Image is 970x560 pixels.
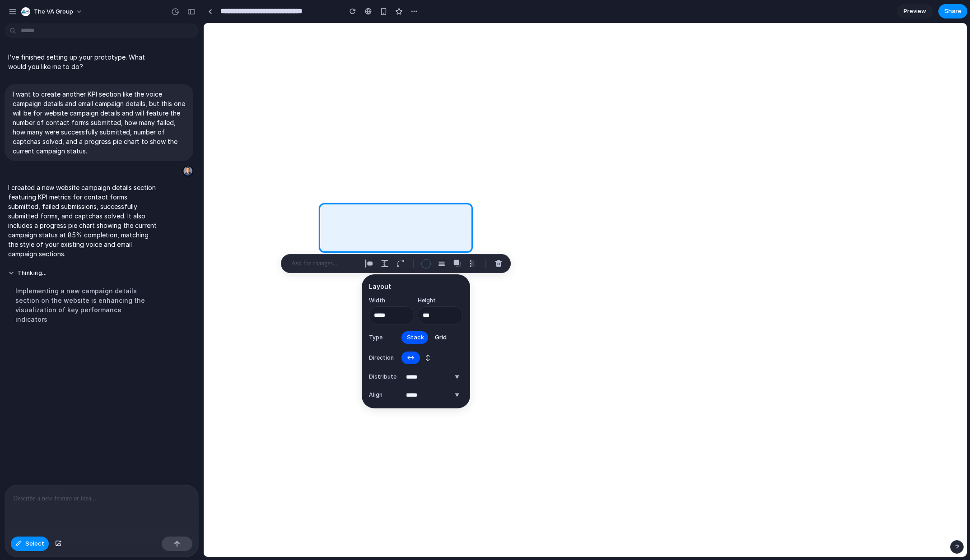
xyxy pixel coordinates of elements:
h3: Layout [369,282,463,291]
span: ↕ [425,353,430,362]
label: Width [369,296,414,305]
button: ↕ [420,351,436,365]
span: Stack [407,333,424,342]
a: Preview [897,4,933,19]
span: Select [25,539,44,548]
label: Direction [369,354,396,362]
button: The VA Group [18,5,87,19]
span: Share [944,7,961,16]
span: Preview [904,7,926,16]
span: The VA Group [34,7,73,16]
p: I want to create another KPI section like the voice campaign details and email campaign details, ... [13,89,185,156]
label: Height [418,296,463,305]
span: Grid [435,333,447,342]
label: Type [369,333,396,342]
button: ↔ [401,351,420,365]
button: Grid [429,330,452,345]
div: Implementing a new campaign details section on the website is enhancing the visualization of key ... [8,281,159,329]
button: Stack [401,330,429,345]
button: Select [11,537,49,551]
label: Align [369,391,396,399]
p: I created a new website campaign details section featuring KPI metrics for contact forms submitte... [8,183,159,259]
label: Distribute [369,373,396,381]
span: ↔ [407,353,415,362]
button: Share [938,4,967,19]
p: I've finished setting up your prototype. What would you like me to do? [8,52,159,71]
